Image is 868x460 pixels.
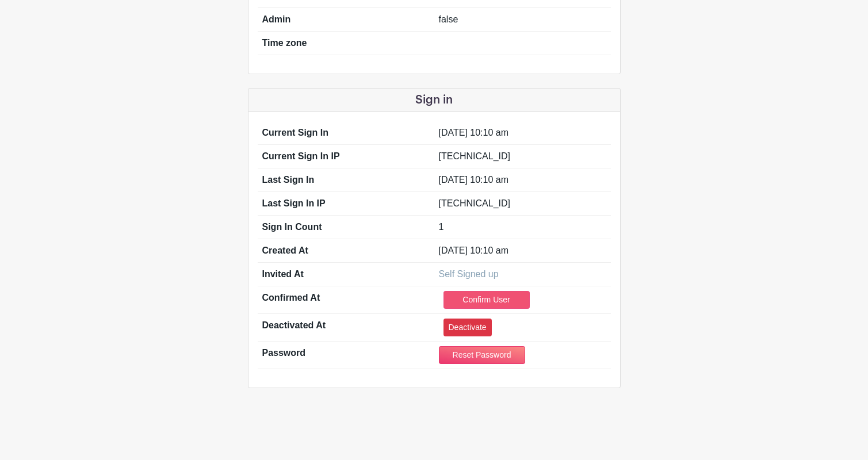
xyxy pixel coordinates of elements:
[439,346,525,364] a: Reset Password
[439,269,499,279] span: Self Signed up
[434,144,611,168] td: [TECHNICAL_ID]
[434,239,611,262] td: [DATE] 10:10 am
[262,222,322,232] strong: Sign In Count
[262,151,340,161] strong: Current Sign In IP
[434,7,611,31] td: false
[262,293,320,302] strong: Confirmed At
[262,128,329,137] strong: Current Sign In
[434,215,611,239] td: 1
[262,38,307,48] strong: Time zone
[262,175,315,185] strong: Last Sign In
[262,320,326,330] strong: Deactivated At
[262,14,291,24] strong: Admin
[262,246,308,255] strong: Created At
[262,198,326,208] strong: Last Sign In IP
[434,121,611,145] td: [DATE] 10:10 am
[262,348,306,358] strong: Password
[434,168,611,191] td: [DATE] 10:10 am
[248,89,620,112] h5: Sign in
[262,269,304,279] strong: Invited At
[434,191,611,215] td: [TECHNICAL_ID]
[443,291,530,309] a: Confirm User
[443,319,492,336] a: Deactivate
